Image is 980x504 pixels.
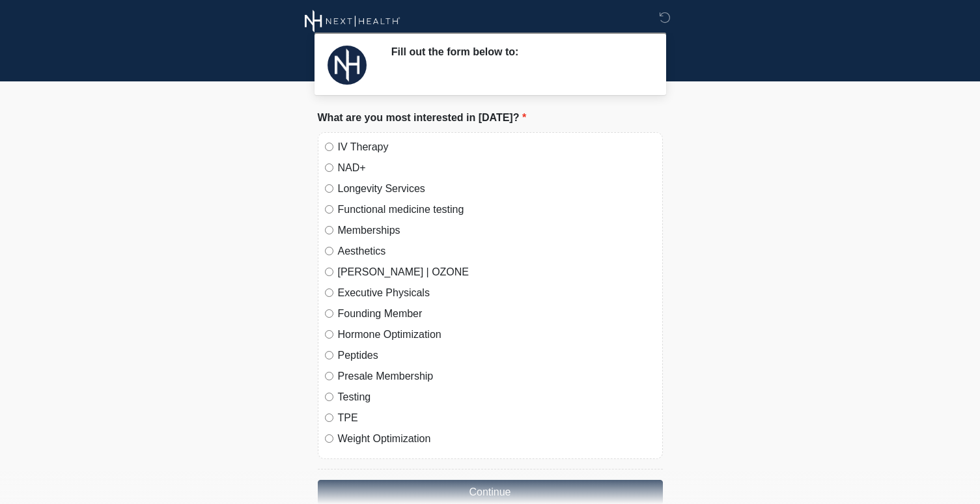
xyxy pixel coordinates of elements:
label: Testing [338,389,656,405]
input: NAD+ [325,163,333,172]
label: Founding Member [338,306,656,322]
input: IV Therapy [325,143,333,151]
input: Weight Optimization [325,434,333,443]
label: Longevity Services [338,181,656,197]
label: [PERSON_NAME] | OZONE [338,264,656,280]
label: Executive Physicals [338,285,656,301]
input: Memberships [325,226,333,234]
label: What are you most interested in [DATE]? [318,110,527,126]
input: Functional medicine testing [325,205,333,214]
input: Hormone Optimization [325,330,333,339]
input: Executive Physicals [325,288,333,297]
h2: Fill out the form below to: [391,46,643,58]
label: TPE [338,410,656,426]
label: IV Therapy [338,139,656,155]
input: Aesthetics [325,247,333,255]
img: Next Health Wellness Logo [305,10,400,33]
input: TPE [325,413,333,422]
input: Founding Member [325,309,333,318]
label: Memberships [338,223,656,238]
label: Presale Membership [338,369,656,384]
input: Peptides [325,351,333,359]
label: Weight Optimization [338,431,656,447]
label: Aesthetics [338,244,656,259]
input: Presale Membership [325,372,333,380]
label: Hormone Optimization [338,327,656,343]
img: Agent Avatar [328,46,367,85]
input: Testing [325,393,333,401]
label: Peptides [338,348,656,363]
label: Functional medicine testing [338,202,656,217]
input: [PERSON_NAME] | OZONE [325,268,333,276]
input: Longevity Services [325,184,333,193]
label: NAD+ [338,160,656,176]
